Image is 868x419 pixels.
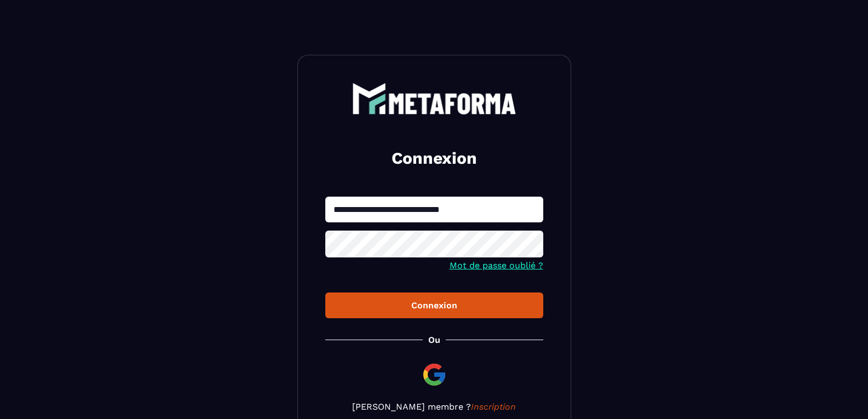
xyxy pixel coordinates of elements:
img: google [421,361,447,388]
img: logo [352,83,516,114]
div: Connexion [334,300,534,311]
a: logo [325,83,543,114]
p: [PERSON_NAME] membre ? [325,401,543,412]
a: Inscription [471,401,516,412]
button: Connexion [325,292,543,318]
a: Mot de passe oublié ? [450,260,543,271]
h2: Connexion [338,147,530,169]
p: Ou [428,335,440,345]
